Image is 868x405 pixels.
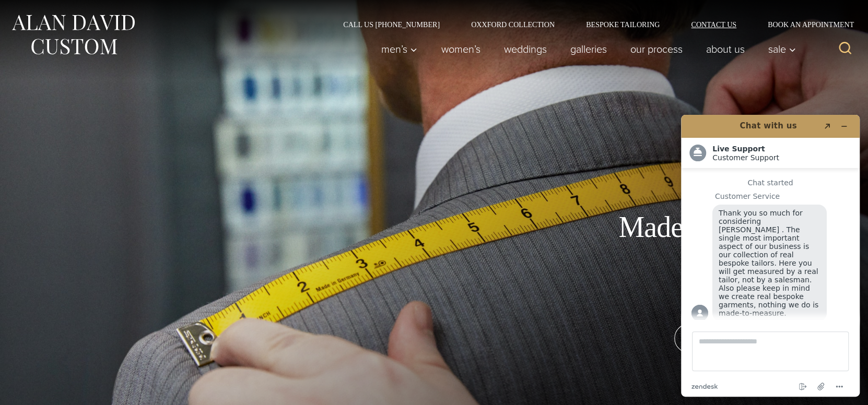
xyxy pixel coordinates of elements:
[455,21,570,28] a: Oxxford Collection
[369,39,429,59] button: Men’s sub menu toggle
[675,21,752,28] a: Contact Us
[327,21,858,28] nav: Secondary Navigation
[673,106,868,405] iframe: Find more information here
[10,11,136,58] img: Alan David Custom
[585,210,820,315] h1: Made-to-Measure vs. Bespoke Tailoring
[429,39,492,59] a: Women’s
[558,39,618,59] a: Galleries
[752,21,858,28] a: Book an Appointment
[327,21,455,28] a: Call Us [PHONE_NUMBER]
[570,21,675,28] a: Bespoke Tailoring
[756,39,802,59] button: Sale sub menu toggle
[832,37,858,62] button: View Search Form
[618,39,694,59] a: Our Process
[369,39,802,59] nav: Primary Navigation
[23,7,44,17] span: Chat
[492,39,558,59] a: weddings
[694,39,756,59] a: About Us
